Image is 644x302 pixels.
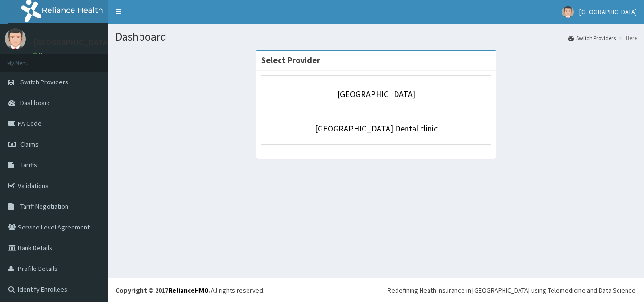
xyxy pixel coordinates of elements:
[33,38,111,47] p: [GEOGRAPHIC_DATA]
[388,286,637,295] div: Redefining Heath Insurance in [GEOGRAPHIC_DATA] using Telemedicine and Data Science!
[337,89,415,99] a: [GEOGRAPHIC_DATA]
[108,278,644,302] footer: All rights reserved.
[20,140,39,148] span: Claims
[116,31,637,43] h1: Dashboard
[116,286,211,294] strong: Copyright © 2017 .
[617,34,637,42] li: Here
[5,28,26,49] img: User Image
[33,51,56,58] a: Online
[20,202,68,211] span: Tariff Negotiation
[20,161,37,169] span: Tariffs
[20,78,68,86] span: Switch Providers
[579,8,637,16] span: [GEOGRAPHIC_DATA]
[562,6,574,18] img: User Image
[568,34,616,42] a: Switch Providers
[168,286,209,294] a: RelianceHMO
[315,123,438,134] a: [GEOGRAPHIC_DATA] Dental clinic
[261,55,320,65] strong: Select Provider
[20,98,51,107] span: Dashboard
